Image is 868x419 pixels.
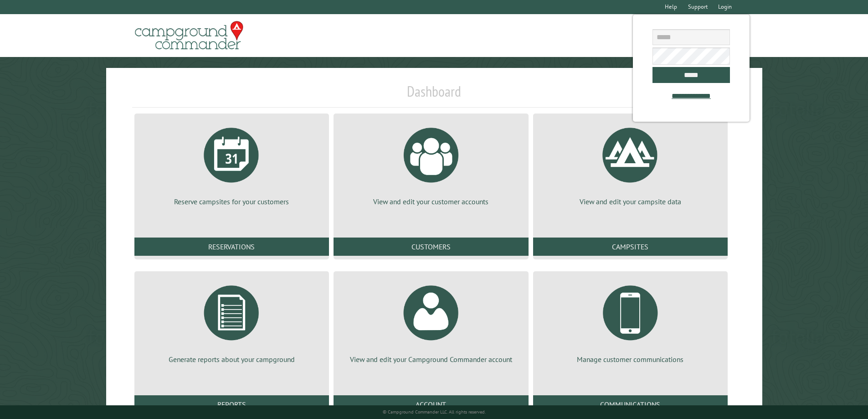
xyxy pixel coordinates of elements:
[145,279,318,364] a: Generate reports about your campground
[344,279,517,364] a: View and edit your Campground Commander account
[334,395,528,414] a: Account
[344,121,517,207] a: View and edit your customer accounts
[544,121,717,207] a: View and edit your campsite data
[132,18,246,53] img: Campground Commander
[145,121,318,207] a: Reserve campsites for your customers
[383,409,486,415] small: © Campground Commander LLC. All rights reserved.
[132,83,736,108] h1: Dashboard
[134,395,329,414] a: Reports
[533,395,728,414] a: Communications
[344,354,517,364] p: View and edit your Campground Commander account
[145,197,318,207] p: Reserve campsites for your customers
[134,238,329,256] a: Reservations
[544,279,717,364] a: Manage customer communications
[334,238,528,256] a: Customers
[544,354,717,364] p: Manage customer communications
[145,354,318,364] p: Generate reports about your campground
[344,197,517,207] p: View and edit your customer accounts
[544,197,717,207] p: View and edit your campsite data
[533,238,728,256] a: Campsites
